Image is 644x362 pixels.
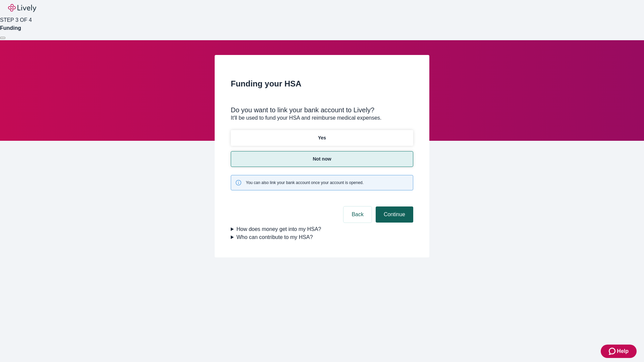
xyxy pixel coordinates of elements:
button: Back [343,206,372,223]
p: Not now [313,156,331,163]
button: Zendesk support iconHelp [601,345,637,358]
button: Yes [231,130,413,146]
p: Yes [318,134,326,141]
summary: How does money get into my HSA? [231,225,413,233]
span: You can also link your bank account once your account is opened. [246,180,364,186]
div: Do you want to link your bank account to Lively? [231,106,413,114]
span: Help [617,347,629,355]
img: Lively [8,4,36,12]
button: Continue [376,206,413,223]
button: Not now [231,151,413,167]
h2: Funding your HSA [231,78,413,90]
summary: Who can contribute to my HSA? [231,233,413,241]
p: It'll be used to fund your HSA and reimburse medical expenses. [231,114,413,122]
svg: Zendesk support icon [609,347,617,355]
